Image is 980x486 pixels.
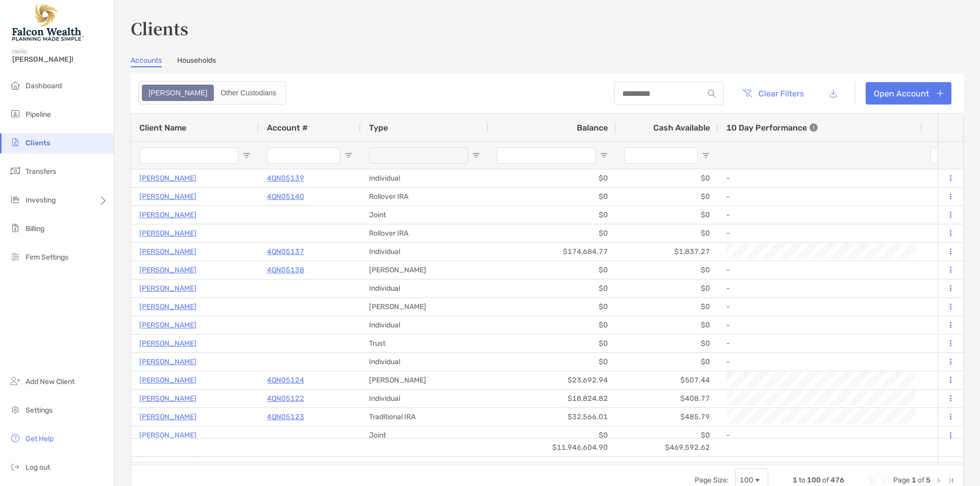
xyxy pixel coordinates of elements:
div: $507.44 [616,371,718,389]
div: - [726,262,914,278]
p: [PERSON_NAME] [139,172,197,185]
div: Traditional IRA [361,408,488,426]
a: Accounts [131,56,162,67]
div: $0 [488,279,616,297]
div: Individual [361,169,488,187]
div: Joint [361,206,488,224]
span: Settings [26,406,53,415]
div: $0 [616,316,718,334]
div: [PERSON_NAME] [361,298,488,316]
p: [PERSON_NAME] [139,337,197,350]
img: investing icon [9,193,21,206]
button: Open Filter Menu [345,151,353,160]
div: - [726,225,914,242]
p: [PERSON_NAME] [139,282,197,295]
input: Client Name Filter Input [139,147,238,164]
a: [PERSON_NAME] [139,355,197,368]
div: - [726,298,914,315]
a: [PERSON_NAME] [139,392,197,405]
div: $0 [616,335,718,352]
span: of [822,476,829,484]
p: [PERSON_NAME] [139,245,197,258]
div: [PERSON_NAME] [361,261,488,279]
div: $0 [616,279,718,297]
div: - [726,353,914,370]
div: - [726,464,914,480]
div: segmented control [138,81,286,105]
div: $485.79 [616,408,718,426]
div: $0 [616,261,718,279]
a: Households [177,56,216,67]
div: Previous Page [881,476,889,484]
span: Pipeline [26,110,51,119]
div: $1,837.27 [616,243,718,261]
div: - [726,170,914,187]
a: [PERSON_NAME] [139,190,197,203]
button: Open Filter Menu [702,151,710,160]
img: pipeline icon [9,108,21,120]
div: Joint [361,426,488,444]
span: Billing [26,224,44,233]
img: settings icon [9,403,21,416]
span: Firm Settings [26,253,68,262]
div: $0 [616,298,718,316]
a: 4QN05140 [267,190,304,203]
div: $0 [488,353,616,371]
img: get-help icon [9,432,21,444]
span: 1 [912,476,916,484]
p: 4QN05138 [267,264,304,276]
div: $0 [616,206,718,224]
div: $408.77 [616,390,718,407]
div: $0 [616,188,718,206]
div: Zoe [143,86,213,100]
span: Add New Client [26,377,75,386]
div: $0 [488,261,616,279]
a: [PERSON_NAME] [139,300,197,313]
div: $11,946,604.90 [488,439,616,456]
div: $18,824.82 [488,390,616,407]
span: 476 [830,476,844,484]
input: Account # Filter Input [267,147,340,164]
img: billing icon [9,222,21,234]
img: logout icon [9,461,21,473]
img: input icon [708,90,716,97]
span: Log out [26,463,50,472]
input: Balance Filter Input [497,147,596,164]
a: 4QN05124 [267,374,304,387]
a: [PERSON_NAME] [139,227,197,240]
button: Open Filter Menu [600,151,608,160]
a: 4QN05122 [267,392,304,405]
span: Balance [577,123,608,133]
img: clients icon [9,136,21,148]
div: - [726,427,914,444]
div: First Page [869,476,877,484]
div: [PERSON_NAME] [361,463,488,481]
div: Individual [361,390,488,407]
div: $0 [616,463,718,481]
span: Page [893,476,910,484]
p: [PERSON_NAME] [139,209,197,221]
div: Individual [361,243,488,261]
span: Investing [26,196,56,204]
p: [PERSON_NAME] [139,429,197,442]
img: Falcon Wealth Planning Logo [12,4,84,41]
a: 4QN05123 [267,411,304,423]
a: [PERSON_NAME] [139,411,197,423]
span: Type [369,123,388,133]
span: 5 [926,476,930,484]
span: 100 [807,476,821,484]
div: - [726,317,914,334]
div: - [726,280,914,297]
button: Open Filter Menu [472,151,480,160]
a: [PERSON_NAME] [139,319,197,331]
a: 4QN05137 [267,245,304,258]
